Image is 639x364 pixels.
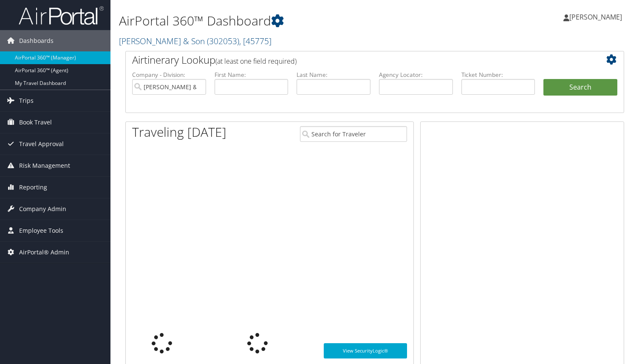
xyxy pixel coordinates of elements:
span: [PERSON_NAME] [569,12,622,22]
label: First Name: [215,71,288,79]
span: AirPortal® Admin [19,242,69,263]
span: (at least one field required) [215,56,297,66]
span: Travel Approval [19,133,64,155]
h1: AirPortal 360™ Dashboard [119,12,460,30]
input: Search for Traveler [300,126,407,142]
label: Agency Locator: [379,71,453,79]
a: View SecurityLogic® [324,343,407,358]
span: Dashboards [19,30,54,51]
a: [PERSON_NAME] [563,4,631,30]
label: Company - Division: [132,71,206,79]
a: [PERSON_NAME] & Son [119,35,271,47]
h2: Airtinerary Lookup [132,53,576,67]
span: Company Admin [19,198,66,220]
img: airportal-logo.png [19,6,104,25]
span: ( 302053 ) [207,35,239,47]
span: Reporting [19,177,47,198]
label: Last Name: [297,71,370,79]
span: Trips [19,90,34,111]
span: , [ 45775 ] [239,35,271,47]
span: Risk Management [19,155,70,176]
span: Employee Tools [19,220,63,241]
label: Ticket Number: [461,71,535,79]
span: Book Travel [19,112,52,133]
button: Search [543,79,617,96]
h1: Traveling [DATE] [132,123,226,141]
